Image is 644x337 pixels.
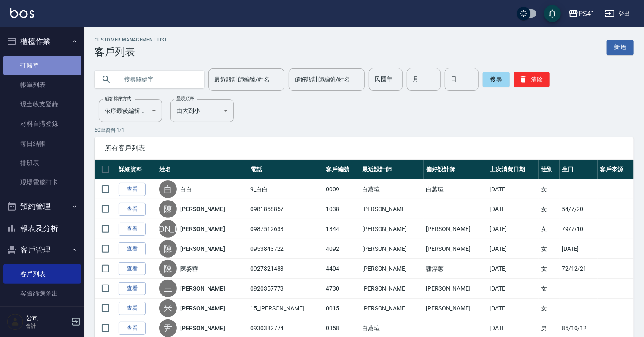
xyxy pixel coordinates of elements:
h2: Customer Management List [95,37,168,43]
a: 查看 [119,322,146,335]
th: 生日 [560,160,598,179]
td: [PERSON_NAME] [424,239,487,259]
a: 現金收支登錄 [3,95,81,114]
img: Logo [10,8,34,18]
a: [PERSON_NAME] [180,284,225,293]
button: save [544,5,561,22]
td: [DATE] [560,239,598,259]
a: 查看 [119,242,146,255]
a: 客資篩選匯出 [3,284,81,303]
td: [DATE] [487,219,539,239]
td: 4092 [324,239,360,259]
th: 客戶編號 [324,160,360,179]
button: 櫃檯作業 [3,30,81,52]
td: 1038 [324,199,360,219]
td: 白蕙瑄 [424,179,487,199]
a: 查看 [119,282,146,295]
a: 查看 [119,183,146,196]
td: [PERSON_NAME] [424,279,487,299]
p: 會計 [26,322,69,330]
td: 女 [539,239,560,259]
a: 查看 [119,203,146,216]
td: [DATE] [487,179,539,199]
a: 每日結帳 [3,134,81,153]
p: 50 筆資料, 1 / 1 [95,126,634,134]
td: [PERSON_NAME] [424,219,487,239]
a: 查看 [119,302,146,315]
td: [DATE] [487,279,539,299]
button: 預約管理 [3,196,81,217]
div: [PERSON_NAME] [159,220,177,238]
div: 尹 [159,319,177,337]
td: 1344 [324,219,360,239]
td: [PERSON_NAME] [360,279,424,299]
a: 打帳單 [3,56,81,75]
td: 9_白白 [248,179,324,199]
td: 0953843722 [248,239,324,259]
img: Person [7,313,24,330]
td: 0981858857 [248,199,324,219]
td: [PERSON_NAME] [360,299,424,318]
td: 0927321483 [248,259,324,279]
button: 登出 [601,6,634,22]
td: [DATE] [487,259,539,279]
a: [PERSON_NAME] [180,245,225,253]
th: 客戶來源 [598,160,634,179]
td: [PERSON_NAME] [360,219,424,239]
td: [PERSON_NAME] [360,199,424,219]
td: 79/7/10 [560,219,598,239]
th: 詳細資料 [116,160,157,179]
a: [PERSON_NAME] [180,225,225,233]
th: 性別 [539,160,560,179]
td: 4730 [324,279,360,299]
a: 查看 [119,223,146,236]
div: 陳 [159,260,177,277]
td: [DATE] [487,299,539,318]
button: 搜尋 [483,72,510,87]
td: [DATE] [487,239,539,259]
a: 客戶列表 [3,264,81,284]
td: 女 [539,179,560,199]
td: 0009 [324,179,360,199]
div: 王 [159,280,177,297]
a: 現場電腦打卡 [3,173,81,192]
a: 白白 [180,185,192,193]
a: 新增 [607,40,634,55]
th: 上次消費日期 [487,160,539,179]
td: 54/7/20 [560,199,598,219]
a: 陳姿蓉 [180,264,198,273]
div: 白 [159,180,177,198]
div: 米 [159,299,177,317]
td: 謝淳蕙 [424,259,487,279]
td: [PERSON_NAME] [360,259,424,279]
td: 0920357773 [248,279,324,299]
td: 女 [539,259,560,279]
td: [PERSON_NAME] [424,299,487,318]
button: 清除 [514,72,550,87]
div: 陳 [159,200,177,218]
h3: 客戶列表 [95,46,168,58]
a: 材料自購登錄 [3,114,81,133]
h5: 公司 [26,314,69,322]
button: 報表及分析 [3,217,81,239]
button: PS41 [565,5,598,22]
td: [PERSON_NAME] [360,239,424,259]
a: 卡券管理 [3,303,81,323]
label: 顧客排序方式 [105,95,131,102]
th: 偏好設計師 [424,160,487,179]
a: 查看 [119,262,146,275]
a: 排班表 [3,153,81,173]
td: 女 [539,279,560,299]
span: 所有客戶列表 [105,144,624,152]
td: 4404 [324,259,360,279]
input: 搜尋關鍵字 [118,68,198,91]
a: [PERSON_NAME] [180,324,225,332]
div: 陳 [159,240,177,258]
td: 15_[PERSON_NAME] [248,299,324,318]
a: [PERSON_NAME] [180,304,225,313]
button: 客戶管理 [3,239,81,261]
td: 72/12/21 [560,259,598,279]
td: 女 [539,199,560,219]
td: 白蕙瑄 [360,179,424,199]
div: 由大到小 [170,99,234,122]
